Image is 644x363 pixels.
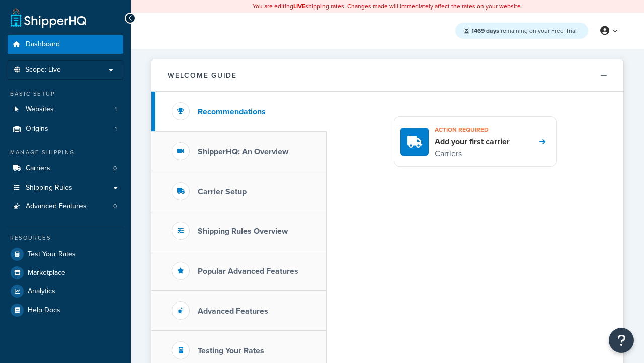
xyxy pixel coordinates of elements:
[198,346,264,355] h3: Testing Your Rates
[28,306,60,315] span: Help Docs
[8,119,123,138] a: Origins1
[28,269,65,277] span: Marketplace
[8,234,123,243] div: Resources
[8,282,123,300] a: Analytics
[26,40,60,49] span: Dashboard
[198,267,298,276] h3: Popular Advanced Features
[198,147,288,156] h3: ShipperHQ: An Overview
[115,125,117,133] span: 1
[8,159,123,178] a: Carriers0
[26,184,72,192] span: Shipping Rules
[198,187,247,196] h3: Carrier Setup
[28,250,76,259] span: Test Your Rates
[435,147,510,160] p: Carriers
[8,148,123,157] div: Manage Shipping
[198,107,266,116] h3: Recommendations
[28,287,55,296] span: Analytics
[113,202,117,211] span: 0
[8,90,123,98] div: Basic Setup
[198,227,288,236] h3: Shipping Rules Overview
[26,202,87,211] span: Advanced Features
[8,197,123,216] a: Advanced Features0
[8,159,123,178] li: Carriers
[25,66,61,74] span: Scope: Live
[8,119,123,138] li: Origins
[198,307,268,316] h3: Advanced Features
[435,136,510,147] h4: Add your first carrier
[8,178,123,197] a: Shipping Rules
[8,264,123,282] a: Marketplace
[113,164,117,173] span: 0
[26,125,48,133] span: Origins
[168,72,237,79] h2: Welcome Guide
[8,100,123,119] li: Websites
[435,123,510,136] h3: Action required
[293,2,305,11] b: LIVE
[471,26,499,35] strong: 1469 days
[151,59,623,92] button: Welcome Guide
[609,328,634,353] button: Open Resource Center
[115,105,117,114] span: 1
[8,245,123,263] a: Test Your Rates
[8,100,123,119] a: Websites1
[471,26,577,35] span: remaining on your Free Trial
[8,197,123,216] li: Advanced Features
[8,35,123,54] a: Dashboard
[26,164,50,173] span: Carriers
[26,105,54,114] span: Websites
[8,301,123,319] a: Help Docs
